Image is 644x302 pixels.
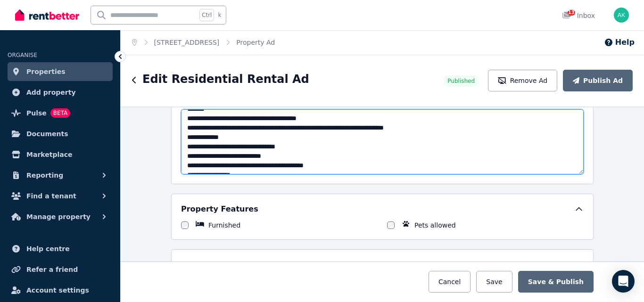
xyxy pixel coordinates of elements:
[8,145,113,164] a: Marketplace
[26,264,78,275] span: Refer a friend
[26,87,76,98] span: Add property
[488,70,557,91] button: Remove Ad
[8,281,113,300] a: Account settings
[8,166,113,185] button: Reporting
[236,39,275,46] a: Property Ad
[568,10,575,16] span: 13
[8,260,113,279] a: Refer a friend
[429,271,471,293] button: Cancel
[612,270,635,293] div: Open Intercom Messenger
[562,11,595,20] div: Inbox
[50,108,70,118] span: BETA
[15,8,79,22] img: RentBetter
[26,190,76,202] span: Find a tenant
[8,207,113,226] button: Manage property
[26,149,72,160] span: Marketplace
[26,243,70,254] span: Help centre
[8,104,113,122] a: PulseBETA
[181,259,248,270] h5: Indoor Features
[8,124,113,143] a: Documents
[518,271,594,293] button: Save & Publish
[26,128,68,139] span: Documents
[199,9,214,21] span: Ctrl
[142,72,309,87] h1: Edit Residential Rental Ad
[26,107,47,119] span: Pulse
[8,52,37,58] span: ORGANISE
[26,285,89,296] span: Account settings
[8,239,113,258] a: Help centre
[121,30,286,55] nav: Breadcrumb
[218,11,221,19] span: k
[8,187,113,205] button: Find a tenant
[26,211,91,222] span: Manage property
[181,204,258,215] h5: Property Features
[614,8,629,23] img: Azad Kalam
[476,271,512,293] button: Save
[154,39,220,46] a: [STREET_ADDRESS]
[208,220,240,230] label: Furnished
[563,70,633,91] button: Publish Ad
[26,170,63,181] span: Reporting
[447,77,475,85] span: Published
[8,62,113,81] a: Properties
[8,83,113,102] a: Add property
[604,37,635,48] button: Help
[414,220,456,230] label: Pets allowed
[26,66,66,77] span: Properties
